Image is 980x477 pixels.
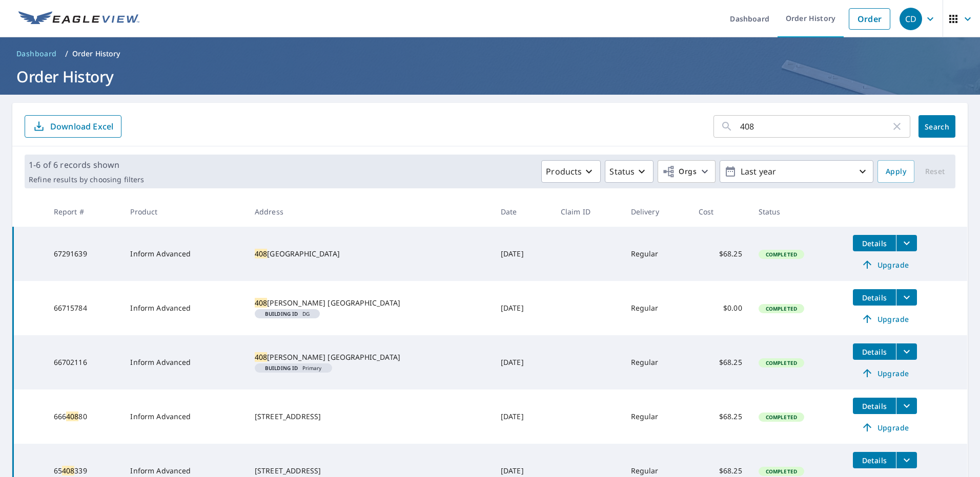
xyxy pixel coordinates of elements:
[690,227,750,281] td: $68.25
[690,389,750,444] td: $68.25
[255,249,267,258] mark: 408
[859,293,890,302] span: Details
[46,281,122,335] td: 66715784
[265,311,298,316] em: Building ID
[859,421,911,433] span: Upgrade
[896,289,917,306] button: filesDropdownBtn-66715784
[65,48,68,60] li: /
[72,49,120,59] p: Order History
[853,365,917,381] a: Upgrade
[255,466,484,476] div: [STREET_ADDRESS]
[50,121,113,132] p: Download Excel
[859,238,890,248] span: Details
[122,227,246,281] td: Inform Advanced
[690,281,750,335] td: $0.00
[859,401,890,411] span: Details
[605,160,654,183] button: Status
[853,289,896,306] button: detailsBtn-66715784
[12,46,968,62] nav: breadcrumb
[265,365,298,371] em: Building ID
[255,411,484,422] div: [STREET_ADDRESS]
[255,249,484,259] div: [GEOGRAPHIC_DATA]
[46,227,122,281] td: 67291639
[16,49,57,59] span: Dashboard
[255,352,484,362] div: [PERSON_NAME] [GEOGRAPHIC_DATA]
[859,456,890,465] span: Details
[662,165,697,178] span: Orgs
[493,389,553,444] td: [DATE]
[247,197,493,227] th: Address
[66,411,78,421] mark: 408
[46,197,122,227] th: Report #
[623,227,690,281] td: Regular
[896,235,917,251] button: filesDropdownBtn-67291639
[760,359,803,366] span: Completed
[29,159,144,171] p: 1-6 of 6 records shown
[853,235,896,251] button: detailsBtn-67291639
[877,160,914,183] button: Apply
[690,335,750,389] td: $68.25
[896,452,917,468] button: filesDropdownBtn-65408339
[849,8,890,30] a: Order
[760,414,803,421] span: Completed
[122,335,246,389] td: Inform Advanced
[493,281,553,335] td: [DATE]
[623,335,690,389] td: Regular
[25,115,121,138] button: Download Excel
[62,466,74,475] mark: 408
[760,468,803,475] span: Completed
[690,197,750,227] th: Cost
[122,281,246,335] td: Inform Advanced
[493,335,553,389] td: [DATE]
[853,311,917,327] a: Upgrade
[853,256,917,273] a: Upgrade
[918,115,955,138] button: Search
[623,197,690,227] th: Delivery
[859,347,890,357] span: Details
[623,389,690,444] td: Regular
[896,343,917,360] button: filesDropdownBtn-66702116
[859,367,911,379] span: Upgrade
[853,419,917,436] a: Upgrade
[12,66,968,87] h1: Order History
[927,122,947,132] span: Search
[853,452,896,468] button: detailsBtn-65408339
[720,160,873,183] button: Last year
[750,197,845,227] th: Status
[658,160,716,183] button: Orgs
[859,313,911,325] span: Upgrade
[18,11,139,27] img: EV Logo
[553,197,623,227] th: Claim ID
[255,352,267,362] mark: 408
[255,298,484,308] div: [PERSON_NAME] [GEOGRAPHIC_DATA]
[541,160,601,183] button: Products
[900,8,922,30] div: CD
[760,251,803,258] span: Completed
[737,163,856,181] p: Last year
[493,227,553,281] td: [DATE]
[259,311,316,316] span: DG
[122,389,246,444] td: Inform Advanced
[29,175,144,184] p: Refine results by choosing filters
[609,165,635,178] p: Status
[122,197,246,227] th: Product
[853,343,896,360] button: detailsBtn-66702116
[896,398,917,414] button: filesDropdownBtn-66640880
[546,165,582,178] p: Products
[760,305,803,312] span: Completed
[46,335,122,389] td: 66702116
[493,197,553,227] th: Date
[886,165,906,178] span: Apply
[255,298,267,308] mark: 408
[12,46,61,62] a: Dashboard
[623,281,690,335] td: Regular
[740,112,891,141] input: Address, Report #, Claim ID, etc.
[259,365,328,371] span: Primary
[46,389,122,444] td: 666 80
[859,258,911,271] span: Upgrade
[853,398,896,414] button: detailsBtn-66640880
